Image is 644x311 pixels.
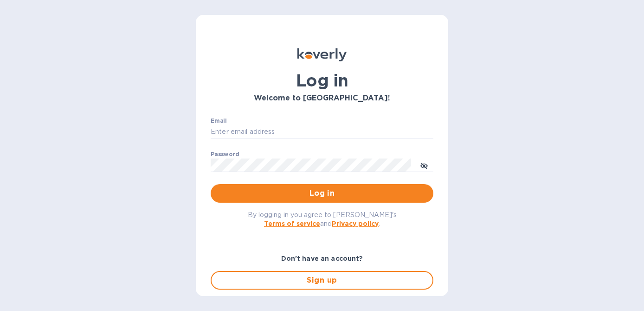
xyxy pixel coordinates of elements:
[218,188,426,199] span: Log in
[211,94,433,103] h3: Welcome to [GEOGRAPHIC_DATA]!
[211,271,433,290] button: Sign up
[264,220,320,227] a: Terms of service
[219,275,425,286] span: Sign up
[297,48,347,61] img: Koverly
[415,156,433,174] button: toggle password visibility
[211,152,239,157] label: Password
[332,220,379,227] a: Privacy policy
[281,255,363,262] b: Don't have an account?
[248,211,397,227] span: By logging in you agree to [PERSON_NAME]'s and .
[211,184,433,203] button: Log in
[211,71,433,90] h1: Log in
[211,118,227,124] label: Email
[211,125,433,139] input: Enter email address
